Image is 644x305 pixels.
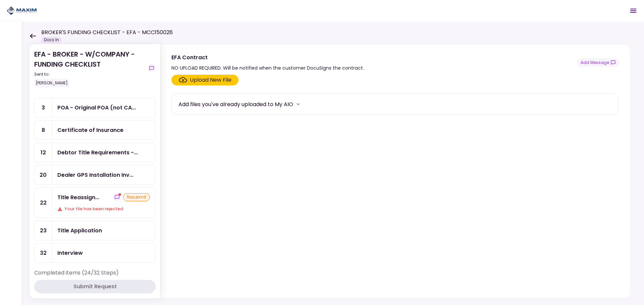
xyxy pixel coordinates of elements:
[34,120,156,140] a: 8Certificate of Insurance
[57,148,138,157] div: Debtor Title Requirements - Proof of IRP or Exemption
[34,187,156,218] a: 22Title Reassignmentshow-messagesresubmitYour file has been rejected
[160,44,631,298] div: EFA ContractNO UPLOAD REQUIRED. Will be notified when the customer DocuSigns the contract.show-me...
[73,283,117,291] div: Submit Request
[57,126,123,134] div: Certificate of Insurance
[35,243,52,262] div: 32
[577,58,620,67] button: show-messages
[35,165,52,184] div: 20
[123,193,150,201] div: resubmit
[7,6,37,16] img: Partner icon
[35,121,52,140] div: 8
[57,103,136,112] div: POA - Original POA (not CA or GA)
[113,193,121,201] button: show-messages
[34,143,156,162] a: 12Debtor Title Requirements - Proof of IRP or Exemption
[171,75,238,85] span: Click here to upload the required document
[34,221,156,240] a: 23Title Application
[34,79,69,87] div: [PERSON_NAME]
[293,99,303,109] button: more
[190,76,231,84] div: Upload New File
[41,36,62,43] div: Docs In
[34,269,156,282] div: Completed items (24/32 Steps)
[35,221,52,240] div: 23
[57,206,150,212] div: Your file has been rejected
[171,53,364,62] div: EFA Contract
[41,28,173,36] h1: BROKER'S FUNDING CHECKLIST - EFA - MCC150026
[57,171,133,179] div: Dealer GPS Installation Invoice
[35,143,52,162] div: 12
[57,226,102,235] div: Title Application
[171,64,364,72] div: NO UPLOAD REQUIRED. Will be notified when the customer DocuSigns the contract.
[34,165,156,185] a: 20Dealer GPS Installation Invoice
[625,3,641,19] button: Open menu
[34,98,156,118] a: 3POA - Original POA (not CA or GA)
[178,100,293,108] div: Add files you've already uploaded to My AIO
[34,243,156,263] a: 32Interview
[34,71,145,77] div: Sent to:
[57,249,83,257] div: Interview
[57,193,99,202] div: Title Reassignment
[35,98,52,117] div: 3
[34,280,156,293] button: Submit Request
[148,64,156,72] button: show-messages
[34,49,145,87] div: EFA - BROKER - W/COMPANY - FUNDING CHECKLIST
[35,188,52,218] div: 22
